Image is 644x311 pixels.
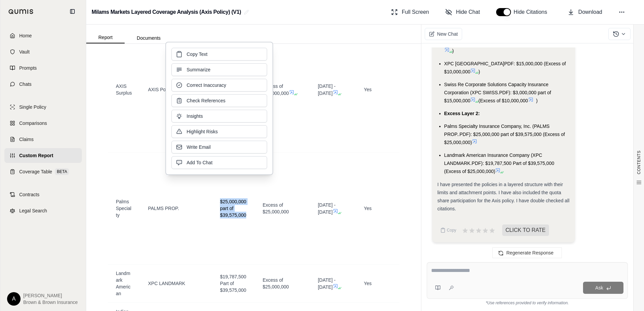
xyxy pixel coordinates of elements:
div: A [7,292,21,306]
span: Yes [364,87,372,92]
span: XPC [GEOGRAPHIC_DATA]PDF: $15,000,000 (Excess of $10,000,000 [444,61,566,74]
a: Contracts [4,187,82,202]
button: Correct Inaccuracy [171,79,267,92]
span: Swiss Re Corporate Solutions Capacity Insurance Corporation (XPC SWISS.PDF): $3,000,000 part of $... [444,82,551,103]
span: Contracts [19,191,39,198]
span: AXIS Policy [148,87,172,92]
h2: Milams Markets Layered Coverage Analysis (Axis Policy) (V1) [92,6,241,18]
span: Landmark American Insurance Company (XPC LANDMARK.PDF): $19,787,500 Part of $39,575,000 (Excess o... [444,152,554,174]
span: XPC LANDMARK [148,281,185,286]
span: CONTENTS [636,150,642,174]
span: Hide Chat [456,8,480,16]
span: Coverage Table [19,168,52,175]
span: Highlight Risks [187,128,218,135]
span: BETA [55,168,69,175]
span: Correct Inaccuracy [187,82,226,89]
span: PALMS PROP. [148,206,179,211]
button: New Chat [425,28,462,40]
span: AXIS Surplus [116,83,132,96]
span: Excess of $25,000,000 [263,277,289,289]
button: Summarize [171,63,267,76]
button: Check References [171,94,267,107]
span: Hide Citations [514,8,551,16]
span: Excess of $10,000,000 [263,83,289,96]
button: Copy Text [171,48,267,61]
span: Chats [19,81,32,88]
span: [DATE] - [DATE] [318,202,336,215]
span: Write Email [187,144,211,150]
button: Ask [583,282,623,294]
a: Home [4,28,82,43]
a: Single Policy [4,100,82,114]
span: Single Policy [19,104,46,110]
span: ) [478,69,480,74]
a: Coverage TableBETA [4,164,82,179]
span: CLICK TO RATE [502,224,549,236]
span: Vault [19,48,30,55]
span: New Chat [437,31,458,37]
span: [DATE] - [DATE] [318,277,336,290]
a: Chats [4,77,82,92]
span: Add To Chat [187,159,213,166]
button: Download [565,5,605,19]
span: Ask [595,285,603,290]
button: Collapse sidebar [67,6,78,17]
span: Insights [187,113,203,119]
span: I have presented the policies in a layered structure with their limits and attachment points. I h... [438,182,570,211]
span: Check References [187,97,225,104]
span: Claims [19,136,34,143]
span: Excess Layer 2: [444,111,480,116]
span: Brown & Brown Insurance [23,299,78,306]
img: Qumis Logo [8,9,34,14]
button: Highlight Risks [171,125,267,138]
a: Vault [4,44,82,59]
a: Comparisons [4,116,82,131]
span: [PERSON_NAME] [23,292,78,299]
span: Copy Text [187,51,207,58]
button: Documents [125,33,173,43]
button: Regenerate Response [492,247,562,258]
span: Home [19,32,32,39]
a: Prompts [4,61,82,75]
span: $19,787,500 Part of $39,575,000 [220,274,246,293]
button: Insights [171,110,267,123]
button: Add To Chat [171,156,267,169]
span: (Excess of $10,000,000 [478,98,528,103]
span: $25,000,000 part of $39,575,000 [220,199,246,218]
button: Hide Chat [443,5,483,19]
span: Yes [364,206,372,211]
span: ) [536,98,538,103]
button: Write Email [171,141,267,153]
span: [DATE] - [DATE] [318,83,336,96]
span: Summarize [187,66,211,73]
span: ) [452,48,454,54]
span: Excess of $25,000,000 [263,202,289,214]
button: Copy [438,223,459,237]
a: Claims [4,132,82,147]
a: Legal Search [4,203,82,218]
span: Copy [447,228,456,233]
span: Palms Specialty Insurance Company, Inc. (PALMS PROP..PDF): $25,000,000 part of $39,575,000 (Exces... [444,124,565,145]
span: Yes [364,281,372,286]
div: *Use references provided to verify information. [427,299,628,306]
span: Landmark American [116,271,131,296]
button: Report [86,32,125,43]
span: Prompts [19,65,37,71]
span: Palms Specialty [116,199,131,218]
button: Full Screen [388,5,432,19]
span: Full Screen [402,8,429,16]
span: Comparisons [19,120,47,127]
span: Custom Report [19,152,53,159]
a: Custom Report [4,148,82,163]
span: Legal Search [19,207,47,214]
span: Regenerate Response [506,250,553,255]
span: Download [578,8,602,16]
